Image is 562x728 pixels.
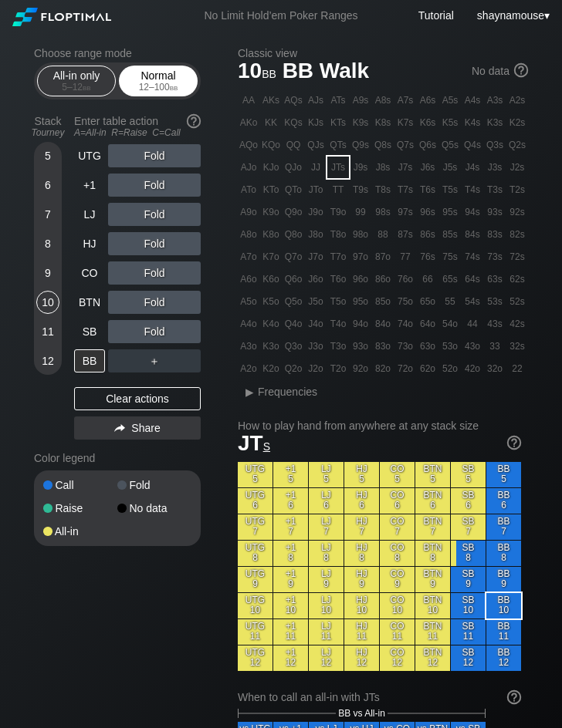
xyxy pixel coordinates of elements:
div: LJ 10 [309,593,344,618]
div: T2s [506,179,528,201]
div: Color legend [34,446,201,470]
div: A6s [417,89,438,111]
div: BTN 5 [415,462,450,487]
div: No data [472,65,528,79]
div: A5o [238,291,259,312]
div: SB 10 [451,593,486,618]
div: LJ 7 [309,514,344,540]
div: UTG 9 [238,567,273,592]
div: BB 12 [486,645,521,671]
div: 93o [350,335,371,357]
div: 12 – 100 [126,82,191,93]
div: Q8o [283,224,304,245]
div: A5s [439,89,461,111]
div: BB 7 [486,514,521,540]
div: QJo [283,157,304,178]
div: 55 [439,291,461,312]
div: ＋ [108,349,201,372]
div: LJ 11 [309,619,344,645]
div: 75s [439,246,461,268]
div: UTG 11 [238,619,273,645]
div: Fold [117,480,191,490]
div: 82o [372,358,394,379]
div: +1 5 [273,462,308,487]
div: 52o [439,358,461,379]
div: T4s [462,179,483,201]
div: 62o [417,358,438,379]
div: J4o [305,313,327,335]
div: K7o [260,246,282,268]
img: help.32db89a4.svg [185,113,202,130]
div: J2s [506,157,528,178]
div: No data [117,503,191,514]
div: Clear actions [74,387,201,410]
div: 76o [394,268,416,290]
div: 94s [462,201,483,223]
div: 42s [506,313,528,335]
div: K9s [350,112,371,133]
div: CO 10 [380,593,415,618]
div: LJ 12 [309,645,344,671]
div: J4s [462,157,483,178]
div: BTN 10 [415,593,450,618]
div: HJ 12 [344,645,379,671]
div: 84o [372,313,394,335]
div: T8s [372,179,394,201]
div: AJo [238,157,259,178]
span: BB vs All-in [338,708,385,719]
div: SB 12 [451,645,486,671]
div: 97s [394,201,416,223]
div: Q3s [484,134,506,156]
div: KJo [260,157,282,178]
div: Q7o [283,246,304,268]
div: Fold [108,203,201,226]
div: 32s [506,335,528,357]
div: 65o [417,291,438,312]
div: 52s [506,291,528,312]
div: +1 [74,174,105,197]
div: No Limit Hold’em Poker Ranges [181,9,381,25]
div: Fold [108,232,201,255]
div: All-in only [41,66,112,96]
div: 97o [350,246,371,268]
div: A6o [238,268,259,290]
div: +1 8 [273,541,308,566]
div: 74o [394,313,416,335]
h2: Choose range mode [34,47,201,59]
div: Fold [108,144,201,167]
div: LJ 5 [309,462,344,487]
div: Fold [108,261,201,285]
div: K2s [506,112,528,133]
img: help.32db89a4.svg [506,434,523,451]
div: BTN 6 [415,488,450,514]
div: KTs [327,112,349,133]
div: 92s [506,201,528,223]
div: 54s [462,291,483,312]
span: bb [83,82,91,93]
div: J5s [439,157,461,178]
div: 5 [36,144,59,167]
div: Fold [108,174,201,197]
div: Q4o [283,313,304,335]
div: T3s [484,179,506,201]
div: 10 [36,291,59,314]
div: 11 [36,320,59,343]
div: Enter table action [74,109,201,144]
div: K8o [260,224,282,245]
div: J8o [305,224,327,245]
div: A2s [506,89,528,111]
div: UTG 7 [238,514,273,540]
div: 72o [394,358,416,379]
div: LJ 8 [309,541,344,566]
div: 93s [484,201,506,223]
div: T6s [417,179,438,201]
div: KJs [305,112,327,133]
div: 83s [484,224,506,245]
div: K8s [372,112,394,133]
div: HJ 10 [344,593,379,618]
div: Q6s [417,134,438,156]
div: HJ 6 [344,488,379,514]
div: T3o [327,335,349,357]
div: 73s [484,246,506,268]
div: LJ [74,203,105,226]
